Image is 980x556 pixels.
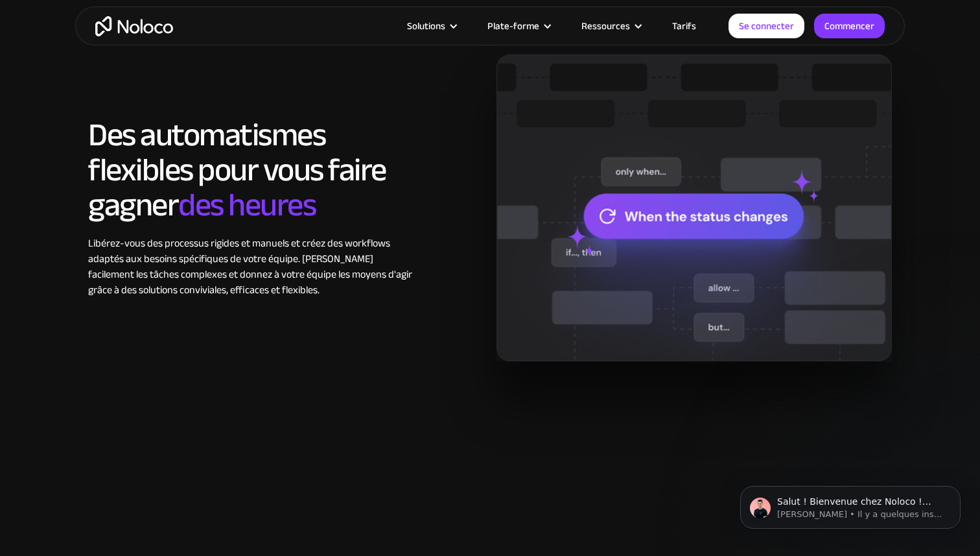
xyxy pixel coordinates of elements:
font: Ressources [581,17,630,35]
a: Se connecter [729,14,804,38]
a: maison [95,16,173,36]
font: Tarifs [672,17,696,35]
font: Solutions [407,17,445,35]
div: Plate-forme [471,18,565,34]
font: Se connecter [739,17,794,35]
a: Commencer [814,14,885,38]
iframe: Message de notifications d'interphone [721,459,980,550]
font: Plate-forme [487,17,539,35]
div: Solutions [391,18,471,34]
font: Des automatismes flexibles pour vous faire gagner [88,104,386,236]
font: Libérez-vous des processus rigides et manuels et créez des workflows adaptés aux besoins spécifiq... [88,234,412,300]
font: Commencer [824,17,874,35]
font: des heures [178,175,316,236]
div: Ressources [565,18,656,34]
a: Tarifs [656,18,712,34]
